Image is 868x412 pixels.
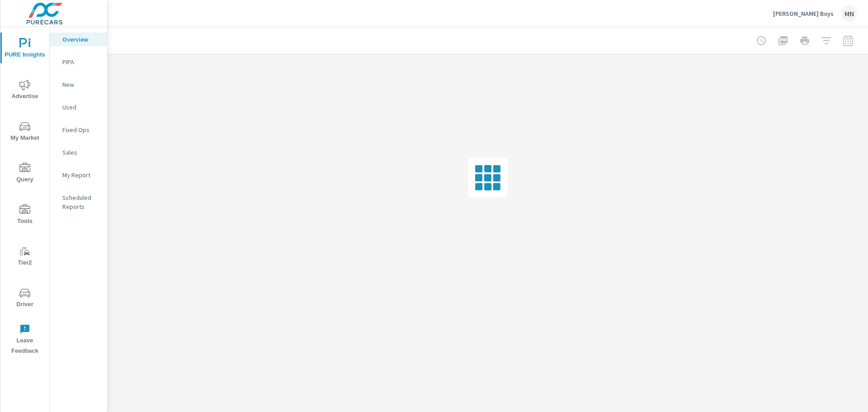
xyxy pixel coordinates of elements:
[50,78,107,91] div: New
[3,38,47,60] span: PURE Insights
[50,123,107,137] div: Fixed Ops
[50,33,107,46] div: Overview
[50,55,107,69] div: PIPA
[0,27,49,360] div: nav menu
[3,121,47,143] span: My Market
[3,288,47,310] span: Driver
[841,5,857,22] div: MN
[773,9,834,18] p: [PERSON_NAME] Boys
[62,170,100,180] p: My Report
[62,193,100,211] p: Scheduled Reports
[62,148,100,157] p: Sales
[62,80,100,89] p: New
[3,163,47,185] span: Query
[3,246,47,268] span: Tier2
[3,324,47,356] span: Leave Feedback
[62,57,100,66] p: PIPA
[50,168,107,182] div: My Report
[50,100,107,114] div: Used
[3,204,47,227] span: Tools
[62,103,100,112] p: Used
[50,146,107,159] div: Sales
[3,80,47,102] span: Advertise
[62,125,100,134] p: Fixed Ops
[50,191,107,213] div: Scheduled Reports
[62,35,100,44] p: Overview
